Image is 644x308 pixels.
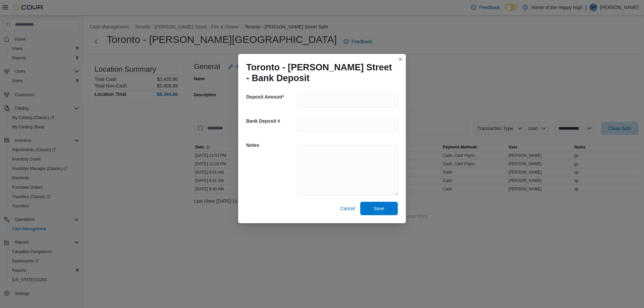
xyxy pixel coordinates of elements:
button: Save [360,202,398,215]
span: Cancel [340,205,355,212]
h5: Deposit Amount [246,90,297,104]
button: Cancel [337,202,358,215]
h5: Notes [246,138,297,152]
span: Save [374,205,384,212]
button: Closes this modal window [396,55,405,63]
h5: Bank Deposit # [246,114,297,128]
h1: Toronto - [PERSON_NAME] Street - Bank Deposit [246,62,392,83]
